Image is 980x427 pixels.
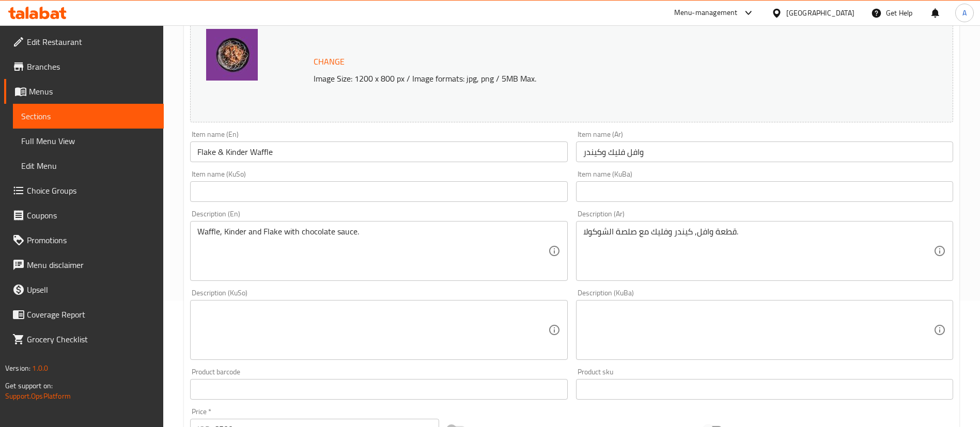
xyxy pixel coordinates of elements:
a: Edit Restaurant [4,29,164,54]
button: Change [309,51,349,72]
input: Enter name En [190,141,567,162]
span: A [962,7,967,19]
a: Branches [4,54,164,79]
span: Branches [27,60,155,73]
span: Change [314,54,345,69]
div: [GEOGRAPHIC_DATA] [786,7,854,19]
span: Menus [29,85,155,98]
span: Version: [5,361,30,375]
span: Menu disclaimer [27,259,155,271]
input: Please enter product barcode [190,379,567,400]
p: Image Size: 1200 x 800 px / Image formats: jpg, png / 5MB Max. [309,72,858,85]
a: Sections [13,104,164,129]
span: Grocery Checklist [27,333,155,345]
span: Get support on: [5,379,53,392]
textarea: قطعة وافل, كيندر وفليك مع صلصة الشوكولا. [583,227,934,276]
input: Enter name Ar [576,141,953,162]
img: %D9%88%D8%A7%D9%81%D9%84_%D9%81%D9%84%D9%8A%D9%83_%D9%88%D9%83%D9%86%D8%AF%D8%B163894731224393953... [206,29,258,81]
a: Upsell [4,277,164,302]
a: Menus [4,79,164,104]
textarea: Waffle, Kinder and Flake with chocolate sauce. [197,227,548,276]
span: Promotions [27,234,155,246]
a: Support.OpsPlatform [5,389,71,403]
span: Sections [21,110,155,122]
a: Promotions [4,228,164,252]
a: Coupons [4,203,164,228]
span: Coupons [27,209,155,222]
a: Coverage Report [4,302,164,327]
a: Choice Groups [4,178,164,203]
span: Edit Menu [21,160,155,172]
a: Grocery Checklist [4,327,164,352]
span: Coverage Report [27,308,155,321]
input: Please enter product sku [576,379,953,400]
a: Menu disclaimer [4,252,164,277]
span: Full Menu View [21,135,155,147]
span: Choice Groups [27,184,155,197]
a: Edit Menu [13,153,164,178]
input: Enter name KuBa [576,181,953,202]
a: Full Menu View [13,129,164,153]
span: 1.0.0 [32,361,48,375]
span: Upsell [27,283,155,296]
input: Enter name KuSo [190,181,567,202]
span: Edit Restaurant [27,36,155,48]
div: Menu-management [674,7,738,19]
